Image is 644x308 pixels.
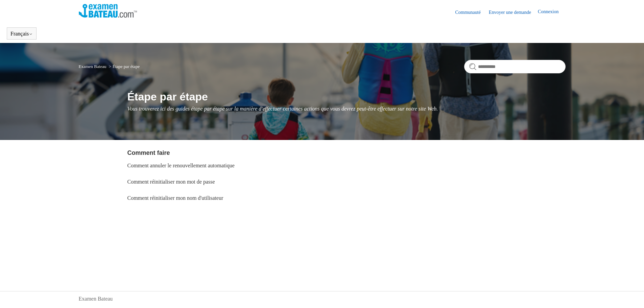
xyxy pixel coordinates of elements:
[108,64,140,69] li: Étape par étape
[79,295,113,303] a: Examen Bateau
[127,89,566,105] h1: Étape par étape
[79,4,137,18] img: Page d’accueil du Centre d’aide Examen Bateau
[127,195,223,201] a: Comment réinitialiser mon nom d'utilisateur
[538,8,565,16] a: Connexion
[127,105,566,113] p: Vous trouverez ici des guides étape par étape sur la manière d'effectuer certaines actions que vo...
[621,285,639,303] div: Live chat
[79,64,108,69] li: Examen Bateau
[464,60,566,73] input: Rechercher
[127,163,235,168] a: Comment annuler le renouvellement automatique
[489,9,538,16] a: Envoyer une demande
[10,31,33,37] button: Français
[455,9,487,16] a: Communauté
[127,149,170,156] a: Comment faire
[79,64,106,69] a: Examen Bateau
[127,179,215,185] a: Comment réinitialiser mon mot de passe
